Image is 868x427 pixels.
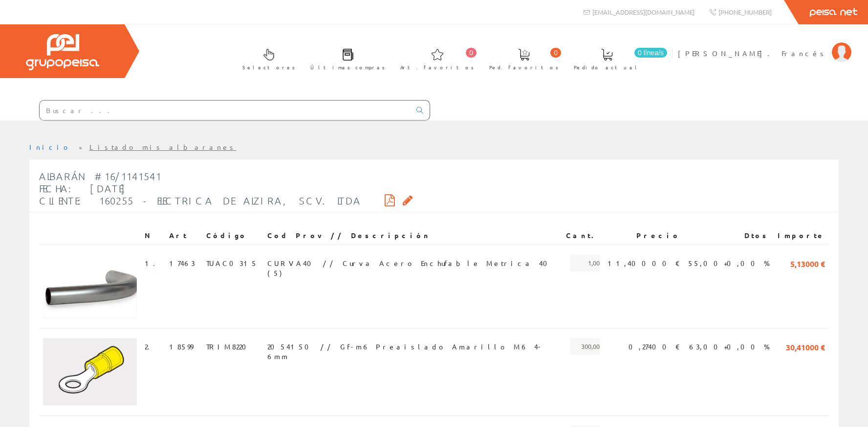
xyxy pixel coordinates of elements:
[574,62,640,72] span: Pedido actual
[206,338,252,355] span: TRIM8220
[43,338,137,406] img: Foto artículo (192x138.66666666667)
[169,255,195,271] span: 17463
[148,342,156,351] a: .
[592,8,694,16] span: [EMAIL_ADDRESS][DOMAIN_NAME]
[790,255,825,271] span: 5,13000 €
[489,62,559,72] span: Ped. favoritos
[89,142,237,151] a: Listado mis albaranes
[29,142,71,151] a: Inicio
[684,227,774,244] th: Dtos
[385,197,395,203] i: Descargar PDF
[604,227,684,244] th: Precio
[165,227,202,244] th: Art
[634,48,667,58] span: 0 línea/s
[301,41,390,76] a: Últimas compras
[145,255,161,271] span: 1
[169,338,193,355] span: 18599
[145,338,156,355] span: 2
[550,48,561,58] span: 0
[153,259,161,267] a: .
[629,338,680,355] span: 0,27400 €
[403,197,413,203] i: Solicitar por email copia firmada
[689,338,770,355] span: 63,00+0,00 %
[466,48,477,58] span: 0
[43,255,137,318] img: Foto artículo (192x129.85714285714)
[310,62,385,72] span: Últimas compras
[233,41,300,76] a: Selectores
[40,101,411,120] input: Buscar ...
[562,227,604,244] th: Cant.
[678,48,827,58] span: [PERSON_NAME]. Francés
[141,227,165,244] th: N
[267,338,558,355] span: 2054150 // Gf-m6 Preaislado Amarillo M6 4-6mm
[267,255,558,271] span: CURVA40 // Curva Acero Enchufable Metrica 40 (5)
[678,41,851,50] a: [PERSON_NAME]. Francés
[570,338,600,355] span: 300,00
[688,255,770,271] span: 55,00+0,00 %
[570,255,600,271] span: 1,00
[263,227,562,244] th: Cod Prov // Descripción
[242,62,295,72] span: Selectores
[400,62,474,72] span: Art. favoritos
[206,255,258,271] span: TUAC0315
[608,255,680,271] span: 11,40000 €
[774,227,829,244] th: Importe
[39,170,361,206] span: Albarán #16/1141541 Fecha: [DATE] Cliente: 160255 - ELECTRICA DE ALZIRA, SCV. LTDA
[202,227,263,244] th: Código
[786,338,825,355] span: 30,41000 €
[26,34,99,70] img: Grupo Peisa
[718,8,772,16] span: [PHONE_NUMBER]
